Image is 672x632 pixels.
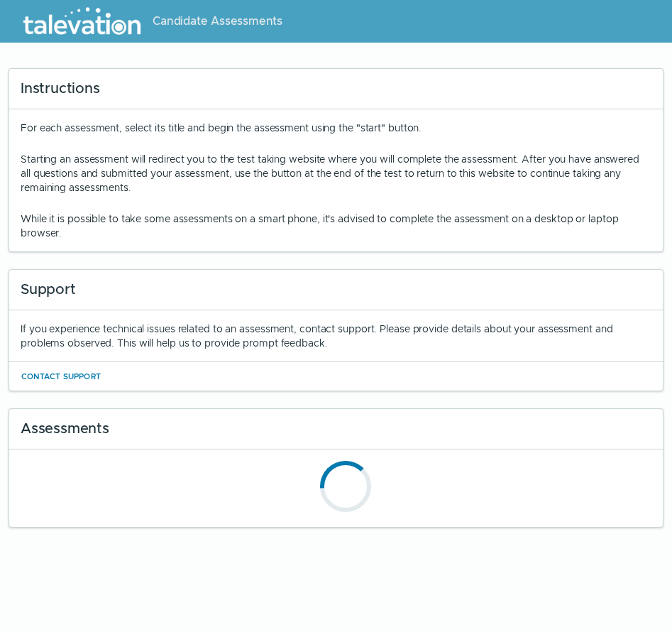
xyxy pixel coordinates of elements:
[21,368,101,385] button: Contact Support
[153,13,282,30] span: Candidate Assessments
[21,152,651,195] p: Starting an assessment will redirect you to the test taking website where you will complete the a...
[21,212,651,240] p: While it is possible to take some assessments on a smart phone, it's advised to complete the asse...
[9,409,663,450] div: Assessments
[9,69,663,109] div: Instructions
[17,4,147,39] img: Talevation_Logo_Transparent_white.png
[21,121,651,240] div: For each assessment, select its title and begin the assessment using the "start" button.
[21,322,651,350] div: If you experience technical issues related to an assessment, contact support. Please provide deta...
[9,270,663,310] div: Support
